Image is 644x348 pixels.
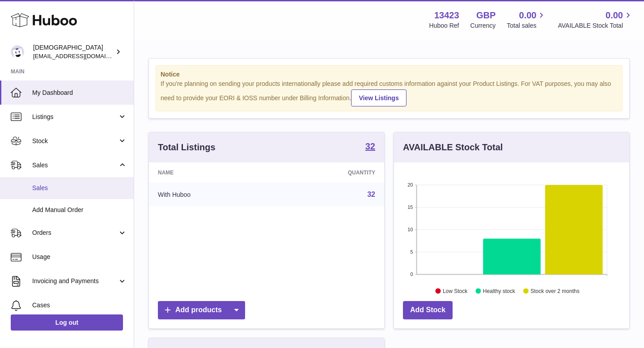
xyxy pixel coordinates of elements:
a: Add Stock [403,301,453,319]
span: 0.00 [519,9,537,21]
a: 32 [365,142,375,153]
div: [DEMOGRAPHIC_DATA] [33,43,114,60]
span: [EMAIL_ADDRESS][DOMAIN_NAME] [33,52,131,59]
div: If you're planning on sending your products internationally please add required customs informati... [161,80,618,106]
span: My Dashboard [32,89,127,97]
text: 10 [407,227,413,232]
span: Invoicing and Payments [32,277,118,285]
a: Add products [158,301,245,319]
th: Quantity [273,162,384,183]
strong: 32 [365,142,375,151]
text: 5 [410,249,413,255]
span: Usage [32,253,127,261]
a: Log out [11,314,123,331]
a: View Listings [351,89,406,106]
strong: GBP [476,9,496,21]
a: 32 [367,191,375,198]
text: 0 [410,272,413,277]
text: 15 [407,204,413,210]
text: Low Stock [443,288,468,294]
span: Cases [32,301,127,310]
span: AVAILABLE Stock Total [558,21,633,30]
text: Stock over 2 months [530,288,579,294]
text: Healthy stock [483,288,516,294]
a: 0.00 AVAILABLE Stock Total [558,9,633,30]
span: Sales [32,184,127,192]
th: Name [149,162,273,183]
div: Currency [470,21,496,30]
h3: AVAILABLE Stock Total [403,141,503,153]
span: Listings [32,113,118,121]
text: 20 [407,182,413,187]
span: 0.00 [606,9,623,21]
div: Huboo Ref [429,21,459,30]
img: olgazyuz@outlook.com [11,45,24,59]
td: With Huboo [149,183,273,206]
span: Orders [32,229,118,237]
strong: 13423 [434,9,459,21]
span: Add Manual Order [32,206,127,214]
span: Stock [32,137,118,145]
a: 0.00 Total sales [507,9,547,30]
span: Total sales [507,21,547,30]
strong: Notice [161,70,618,79]
span: Sales [32,161,118,170]
h3: Total Listings [158,141,216,153]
